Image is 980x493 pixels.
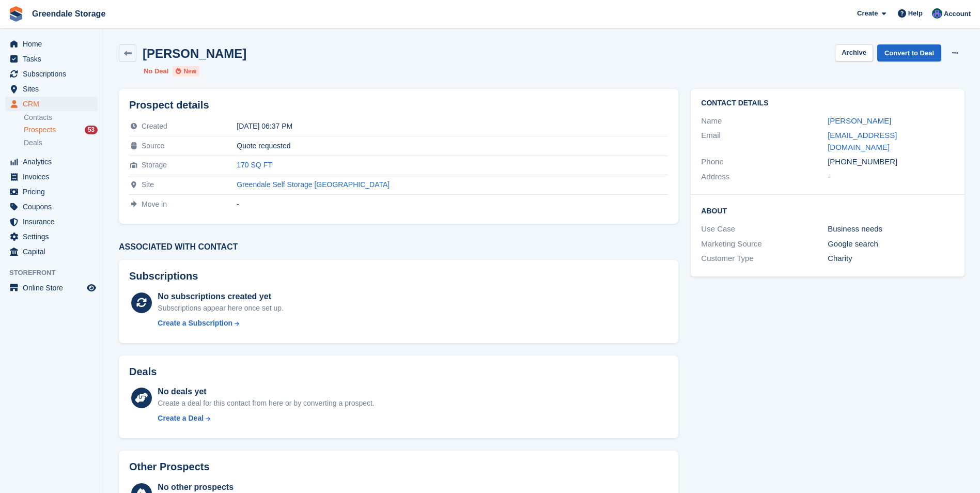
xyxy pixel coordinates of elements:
[828,116,891,125] a: [PERSON_NAME]
[158,303,284,314] div: Subscriptions appear here once set up.
[828,238,954,250] div: Google search
[142,161,167,169] span: Storage
[173,66,199,76] li: New
[701,130,828,153] div: Email
[5,97,98,111] a: menu
[85,126,98,134] div: 53
[701,171,828,183] div: Address
[237,161,272,169] a: 170 SQ FT
[5,155,98,169] a: menu
[8,6,24,22] img: stora-icon-8386f47178a22dfd0bd8f6a31ec36ba5ce8667c1dd55bd0f319d3a0aa187defe.svg
[877,44,941,61] a: Convert to Deal
[5,82,98,96] a: menu
[237,180,390,189] a: Greendale Self Storage [GEOGRAPHIC_DATA]
[23,244,85,259] span: Capital
[932,8,942,19] img: Richard Harrison
[144,66,168,76] li: No Deal
[129,99,668,111] h2: Prospect details
[828,156,954,168] div: [PHONE_NUMBER]
[5,244,98,259] a: menu
[701,115,828,127] div: Name
[143,47,246,60] h2: [PERSON_NAME]
[129,270,668,282] h2: Subscriptions
[23,184,85,199] span: Pricing
[5,229,98,244] a: menu
[85,282,98,294] a: Preview store
[142,180,154,189] span: Site
[24,113,98,122] a: Contacts
[701,238,828,250] div: Marketing Source
[835,44,873,61] button: Archive
[5,67,98,81] a: menu
[129,366,157,378] h2: Deals
[23,52,85,66] span: Tasks
[158,318,232,329] div: Create a Subscription
[158,318,284,329] a: Create a Subscription
[5,184,98,199] a: menu
[908,8,923,19] span: Help
[23,37,85,51] span: Home
[24,137,98,148] a: Deals
[23,214,85,229] span: Insurance
[23,170,85,184] span: Invoices
[237,142,668,150] div: Quote requested
[24,138,42,148] span: Deals
[119,242,678,252] h3: Associated with contact
[24,125,56,135] span: Prospects
[944,9,971,19] span: Account
[237,122,668,130] div: [DATE] 06:37 PM
[23,67,85,81] span: Subscriptions
[5,170,98,184] a: menu
[129,461,210,473] h2: Other Prospects
[23,82,85,96] span: Sites
[9,268,103,278] span: Storefront
[5,199,98,214] a: menu
[142,142,164,150] span: Source
[23,97,85,111] span: CRM
[701,205,954,215] h2: About
[23,199,85,214] span: Coupons
[158,413,374,424] a: Create a Deal
[5,214,98,229] a: menu
[23,155,85,169] span: Analytics
[701,253,828,265] div: Customer Type
[5,281,98,295] a: menu
[24,125,98,135] a: Prospects 53
[142,122,167,130] span: Created
[5,37,98,51] a: menu
[23,229,85,244] span: Settings
[237,200,668,208] div: -
[158,386,374,398] div: No deals yet
[28,5,110,22] a: Greendale Storage
[857,8,878,19] span: Create
[701,156,828,168] div: Phone
[23,281,85,295] span: Online Store
[142,200,167,208] span: Move in
[828,131,897,151] a: [EMAIL_ADDRESS][DOMAIN_NAME]
[701,223,828,235] div: Use Case
[158,413,204,424] div: Create a Deal
[701,99,954,107] h2: Contact Details
[828,253,954,265] div: Charity
[158,290,284,303] div: No subscriptions created yet
[828,171,954,183] div: -
[5,52,98,66] a: menu
[158,398,374,409] div: Create a deal for this contact from here or by converting a prospect.
[828,223,954,235] div: Business needs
